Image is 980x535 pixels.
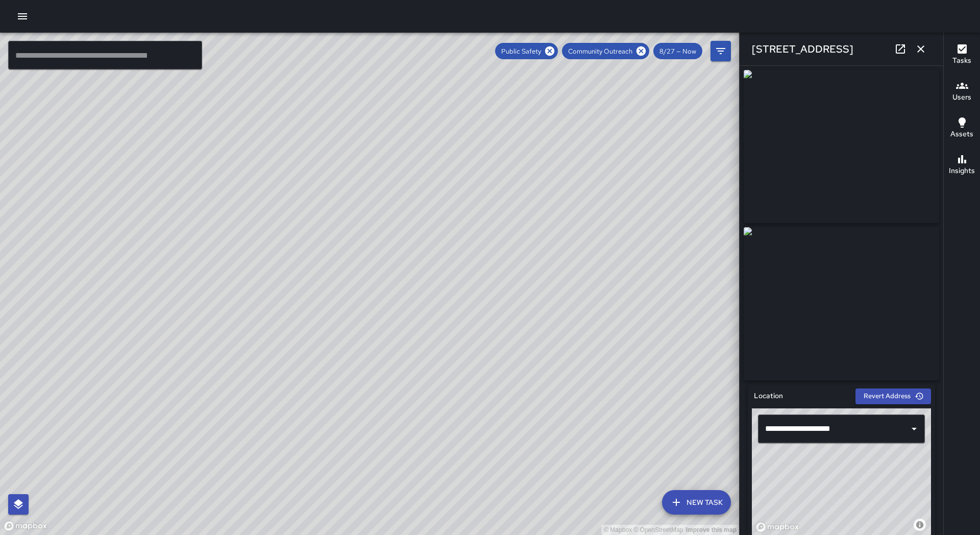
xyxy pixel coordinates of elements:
[944,37,980,74] button: Tasks
[662,490,731,515] button: New Task
[952,92,971,103] h6: Users
[562,47,639,56] span: Community Outreach
[744,70,939,223] img: request_images%2F19b2bb20-8388-11f0-a7d6-cb9128d28ade
[949,165,975,177] h6: Insights
[744,227,939,380] img: request_images%2F1b23fe60-8388-11f0-a7d6-cb9128d28ade
[950,129,973,140] h6: Assets
[710,41,731,61] button: Filters
[944,110,980,147] button: Assets
[752,41,853,57] h6: [STREET_ADDRESS]
[653,47,702,56] span: 8/27 — Now
[855,388,931,404] button: Revert Address
[952,55,971,66] h6: Tasks
[944,74,980,110] button: Users
[495,43,558,59] div: Public Safety
[562,43,649,59] div: Community Outreach
[754,391,783,402] h6: Location
[907,422,921,436] button: Open
[944,147,980,184] button: Insights
[495,47,547,56] span: Public Safety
